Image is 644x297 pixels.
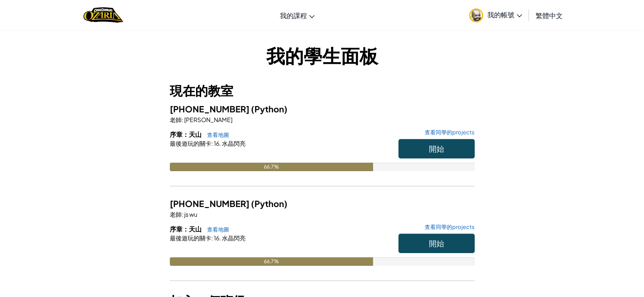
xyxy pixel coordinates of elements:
span: [PERSON_NAME] [183,116,232,123]
a: 查看同學的projects [420,224,475,230]
span: 開始 [429,144,444,153]
span: 16. [213,139,221,147]
button: 開始 [398,234,475,253]
span: 我的課程 [280,11,307,20]
span: 序章：天山 [170,225,203,233]
span: : [211,234,213,242]
span: [PHONE_NUMBER] [170,198,251,209]
span: 16. [213,234,221,242]
img: Home [83,6,123,24]
span: (Python) [251,198,287,209]
span: [PHONE_NUMBER] [170,104,251,114]
a: 查看地圖 [203,131,229,138]
span: 水晶閃亮 [221,234,246,242]
span: 繁體中文 [536,11,563,20]
span: 序章：天山 [170,130,203,138]
div: 66.7% [170,163,373,171]
a: 我的課程 [276,4,319,27]
span: : [211,139,213,147]
h3: 現在的教室 [170,81,475,100]
h1: 我的學生面板 [170,42,475,68]
img: avatar [469,8,483,22]
span: (Python) [251,104,287,114]
a: 查看地圖 [203,226,229,233]
span: : [182,210,183,218]
div: 66.7% [170,257,373,266]
button: 開始 [398,139,475,158]
span: 老師 [170,210,182,218]
span: 開始 [429,238,444,248]
span: 水晶閃亮 [221,139,246,147]
span: : [182,116,183,123]
span: 最後遊玩的關卡 [170,139,211,147]
a: Ozaria by CodeCombat logo [83,6,123,24]
span: 老師 [170,116,182,123]
span: 最後遊玩的關卡 [170,234,211,242]
a: 我的帳號 [465,2,526,28]
a: 繁體中文 [531,4,567,27]
span: 我的帳號 [487,10,522,19]
a: 查看同學的projects [420,130,475,135]
span: js wu [183,210,197,218]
